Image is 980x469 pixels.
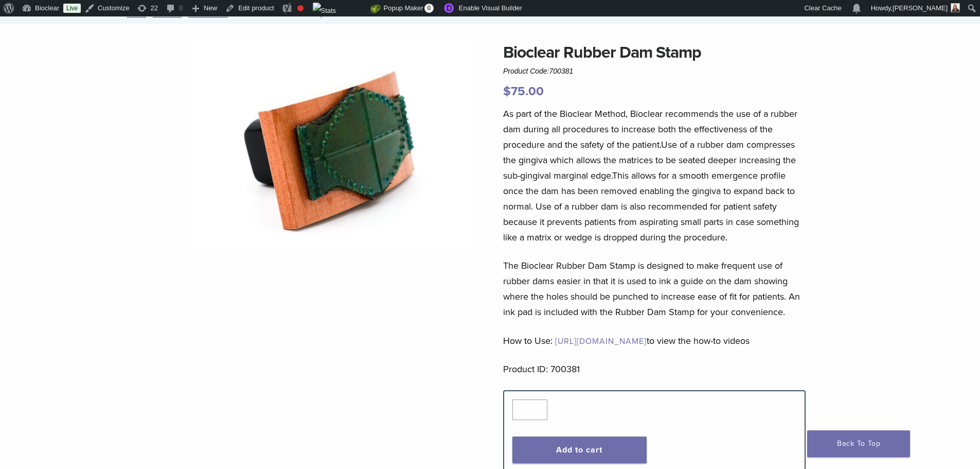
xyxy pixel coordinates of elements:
span: Product Code: [503,67,573,75]
span: Use of a rubber dam compresses the gingiva which allows the matrices to be seated deeper increasi... [503,139,796,181]
a: [URL][DOMAIN_NAME] [555,336,647,346]
bdi: 75.00 [503,84,544,99]
span: / [146,12,153,17]
a: Live [63,4,81,13]
button: Add to cart [512,437,647,463]
h1: Bioclear Rubber Dam Stamp [503,40,806,65]
p: How to Use: to view the how-to videos [503,333,806,349]
span: 700381 [549,67,574,75]
span: / [182,12,188,17]
span: The Bioclear Rubber Dam Stamp is designed to make frequent use of rubber dams easier in that it i... [503,260,800,318]
span: $ [503,84,511,99]
span: This allows for a smooth emergence profile once the dam has been removed enabling the gingiva to ... [503,170,799,243]
span: / [228,12,235,17]
p: Product ID: 700381 [503,361,806,377]
span: [PERSON_NAME] [893,4,948,12]
div: Focus keyphrase not set [297,5,304,11]
img: Stamp_side [188,40,472,251]
img: Views over 48 hours. Click for more Jetpack Stats. [313,3,370,15]
span: As part of the Bioclear Method, Bioclear recommends the use of a rubber dam during all procedures... [503,108,797,150]
span: 0 [424,4,434,13]
a: Back To Top [807,430,910,457]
